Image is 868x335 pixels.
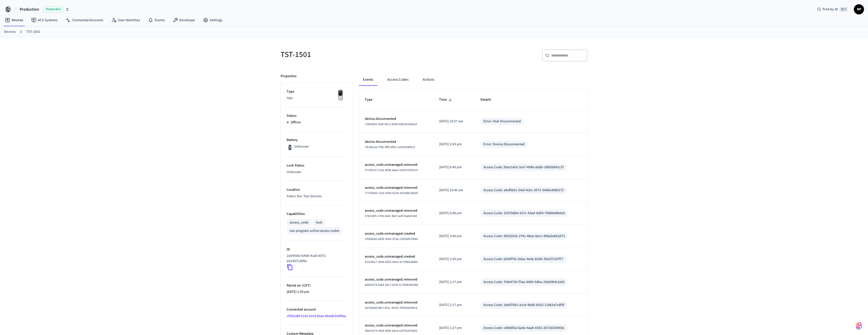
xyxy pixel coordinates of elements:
[439,96,453,104] span: Time
[287,289,347,295] p: [DATE] 1:55 pm
[483,257,563,262] div: Access Code: 6269f79c-bdac-4e4a-b938-2fa197107f77
[365,96,379,104] span: Type
[365,139,427,145] p: device.disconnected
[483,119,521,124] div: Error: Hub Disconnected
[365,306,417,310] span: bd1fae08-68cf-451c-9b2d-7f042bb049c6
[365,254,427,259] p: access_code.unmanaged.created
[287,283,347,288] p: Paired on
[439,142,468,147] p: [DATE] 2:45 pm
[316,220,322,225] div: lock
[287,194,347,199] p: Gabor Dev Test Devices
[4,29,16,35] a: Devices
[290,220,308,225] div: access_code
[1,16,27,25] a: Devices
[287,89,347,94] p: Type
[287,113,347,119] p: Status
[365,191,418,195] span: 77703d82-1316-4350-b229-e53188ce6926
[287,211,347,217] p: Capabilities
[365,208,427,213] p: access_code.unmanaged.removed
[144,16,169,25] a: Events
[839,7,848,12] span: ⌘ K
[823,7,838,12] span: Find by ID
[287,314,346,319] a: c55b2af8-5182-42c9-82ae-6be6b3348faa
[365,214,417,218] span: 57b526f5-1704-4e4c-86cf-ad576a0e7e84
[483,280,565,285] div: Access Code: 7bfe4730-f7aa-4409-9dba-25eb0b4c2e02
[281,49,431,60] h5: TST-1501
[169,16,199,25] a: Developer
[287,253,345,264] p: 2a54506e-b4d6-4ca6-b072-da3387236f8c
[359,74,587,86] div: ant example
[439,119,468,124] p: [DATE] 10:57 am
[439,188,468,193] p: [DATE] 10:45 am
[813,5,852,14] div: Find by ID⌘ K
[281,74,296,79] p: Properties
[439,280,468,285] p: [DATE] 2:27 pm
[419,74,438,86] button: Actions
[365,162,427,167] p: access_code.unmanaged.removed
[365,116,427,122] p: device.disconnected
[287,247,347,252] p: ID
[107,16,144,25] a: User Identities
[365,122,417,126] span: c5903592-32ef-45c3-8108-4d61fa19bda2
[334,89,347,102] img: Yale Assure Touchscreen Wifi Smart Lock, Satin Nickel, Front
[290,228,339,234] div: can program online access codes
[439,257,468,262] p: [DATE] 2:45 pm
[439,165,468,170] p: [DATE] 6:46 pm
[301,283,311,288] span: ( CET )
[854,4,864,14] button: NP
[365,323,427,328] p: access_code.unmanaged.removed
[439,211,468,216] p: [DATE] 9:46 pm
[43,6,63,13] span: Production
[483,211,565,216] div: Access Code: 33370db6-517c-43ad-8d55-70889ef4e9c0
[365,300,427,305] p: access_code.unmanaged.removed
[291,120,301,125] p: Offline
[287,137,347,143] p: Battery
[483,234,565,239] div: Access Code: 9f2d291b-274c-48ee-8ec1-496a3e6b3d73
[287,307,347,312] p: Connected account
[483,325,564,331] div: Access Code: c4806f2a-ba5e-4aa8-8352-2871b535403c
[439,302,468,308] p: [DATE] 2:27 pm
[483,302,564,308] div: Access Code: 3e8975b2-a1c8-48d8-b933-11862a7cdf3f
[27,16,62,25] a: ACS Systems
[365,185,427,190] p: access_code.unmanaged.removed
[62,16,107,25] a: Connected Accounts
[26,29,40,35] a: TST-1501
[294,144,309,149] p: Unknown
[365,277,427,282] p: access_code.unmanaged.removed
[439,234,468,239] p: [DATE] 3:46 pm
[854,5,863,14] span: NP
[365,260,418,264] span: 612c6817-3028-42b2-b8ce-ec76982a6485
[199,16,226,25] a: Settings
[439,325,468,331] p: [DATE] 2:27 pm
[287,163,347,168] p: Lock Status
[483,142,525,147] div: Error: Device Disconnected
[365,145,415,149] span: 79c96cea-7f4b-4ff5-8f42-11833108f6c9
[383,74,413,86] button: Access Codes
[483,188,564,193] div: Access Code: a4cf6b01-54af-4cbc-9572-54d6e3080172
[287,96,347,101] p: Yale
[287,170,347,175] p: Unknown
[365,231,427,236] p: access_code.unmanaged.created
[365,329,417,333] span: 49dcb274-443f-4956-82e1-62f76197dd02
[359,74,377,86] button: Events
[20,6,39,12] span: Production
[480,96,498,104] span: Details
[365,237,418,241] span: cf60debe-a92b-43e5-97a6-21bfa9b70944
[287,187,347,192] p: Location
[365,168,418,172] span: 27c95197-213a-4638-8aea-7edcb7e591c0
[483,165,564,170] div: Access Code: 99a114c6-3ce7-4948-a9db-cf6056641c37
[365,283,418,287] span: 8d641574-fa8d-44c7-b53f-ec7b9b56b08d
[856,322,862,330] img: SeamLogoGradient.69752ec5.svg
